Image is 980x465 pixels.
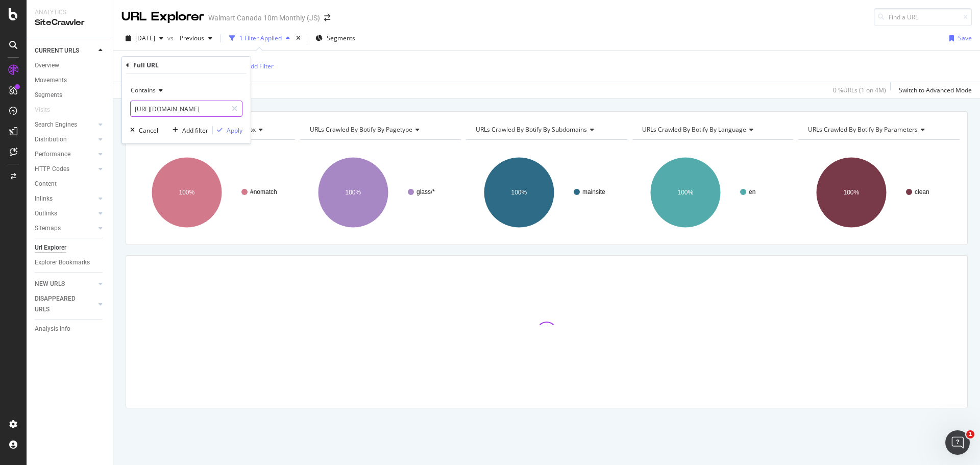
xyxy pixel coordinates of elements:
[133,61,159,69] div: Full URL
[476,125,587,134] span: URLs Crawled By Botify By subdomains
[167,34,176,42] span: vs
[35,279,65,289] div: NEW URLS
[35,45,95,56] a: CURRENT URLS
[225,30,294,46] button: 1 Filter Applied
[35,149,95,160] a: Performance
[35,134,67,145] div: Distribution
[35,208,95,219] a: Outlinks
[35,223,95,234] a: Sitemaps
[642,125,746,134] span: URLs Crawled By Botify By language
[35,223,61,234] div: Sitemaps
[168,125,208,135] button: Add filter
[35,193,53,204] div: Inlinks
[798,148,960,237] svg: A chart.
[213,125,242,135] button: Apply
[945,430,970,455] iframe: Intercom live chat
[182,126,208,135] div: Add filter
[35,75,67,86] div: Movements
[35,279,95,289] a: NEW URLS
[135,34,155,42] span: 2025 Aug. 22nd
[294,33,303,43] div: times
[35,90,106,101] a: Segments
[416,188,435,195] text: glass/*
[308,121,452,138] h4: URLs Crawled By Botify By pagetype
[35,179,106,189] a: Content
[35,134,95,145] a: Distribution
[176,30,216,46] button: Previous
[35,17,105,29] div: SiteCrawler
[958,34,972,42] div: Save
[35,60,106,71] a: Overview
[345,189,361,196] text: 100%
[35,193,95,204] a: Inlinks
[327,34,355,42] span: Segments
[35,60,59,71] div: Overview
[134,148,295,237] svg: A chart.
[139,126,158,135] div: Cancel
[35,8,105,17] div: Analytics
[915,188,929,195] text: clean
[35,119,95,130] a: Search Engines
[227,126,242,135] div: Apply
[35,242,106,253] a: Url Explorer
[474,121,618,138] h4: URLs Crawled By Botify By subdomains
[35,242,66,253] div: Url Explorer
[35,208,57,219] div: Outlinks
[239,34,282,42] div: 1 Filter Applied
[844,189,860,196] text: 100%
[749,188,755,195] text: en
[35,257,90,268] div: Explorer Bookmarks
[121,8,204,26] div: URL Explorer
[35,324,70,334] div: Analysis Info
[466,148,627,237] svg: A chart.
[632,148,794,237] svg: A chart.
[582,188,605,195] text: mainsite
[899,86,972,94] div: Switch to Advanced Mode
[806,121,950,138] h4: URLs Crawled By Botify By parameters
[35,119,77,130] div: Search Engines
[808,125,918,134] span: URLs Crawled By Botify By parameters
[250,188,277,195] text: #nomatch
[310,125,412,134] span: URLs Crawled By Botify By pagetype
[874,8,972,26] input: Find a URL
[511,189,527,196] text: 100%
[677,189,693,196] text: 100%
[300,148,461,237] svg: A chart.
[208,13,320,23] div: Walmart Canada 10m Monthly (JS)
[35,105,50,115] div: Visits
[126,125,158,135] button: Cancel
[131,86,156,94] span: Contains
[247,62,274,70] div: Add Filter
[833,86,886,94] div: 0 % URLs ( 1 on 4M )
[35,164,69,175] div: HTTP Codes
[35,75,106,86] a: Movements
[35,179,57,189] div: Content
[35,90,62,101] div: Segments
[35,293,86,315] div: DISAPPEARED URLS
[179,189,195,196] text: 100%
[35,257,106,268] a: Explorer Bookmarks
[311,30,359,46] button: Segments
[35,149,70,160] div: Performance
[640,121,785,138] h4: URLs Crawled By Botify By language
[324,14,330,21] div: arrow-right-arrow-left
[121,30,167,46] button: [DATE]
[945,30,972,46] button: Save
[35,293,95,315] a: DISAPPEARED URLS
[176,34,204,42] span: Previous
[35,105,60,115] a: Visits
[35,45,79,56] div: CURRENT URLS
[966,430,974,438] span: 1
[895,82,972,99] button: Switch to Advanced Mode
[233,60,274,72] button: Add Filter
[35,324,106,334] a: Analysis Info
[35,164,95,175] a: HTTP Codes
